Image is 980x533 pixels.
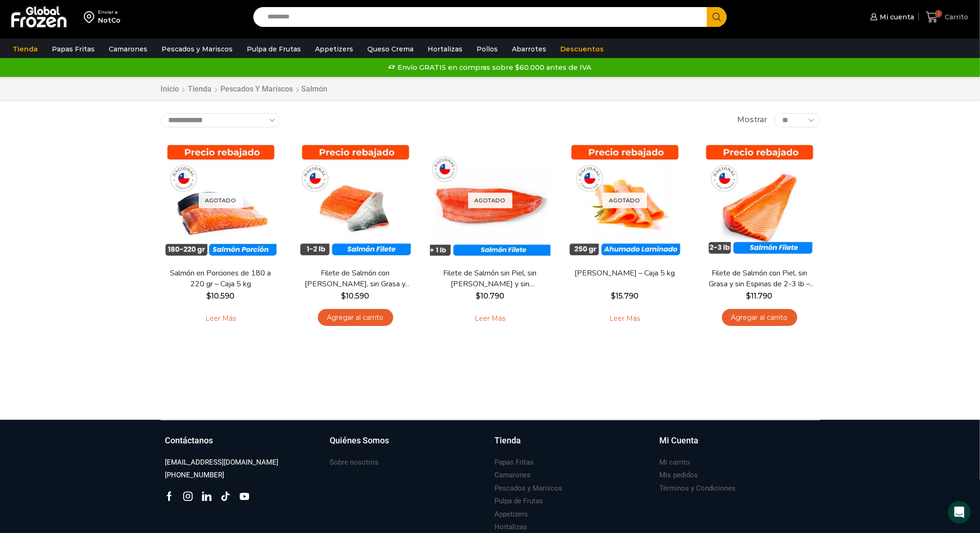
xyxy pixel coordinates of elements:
[495,496,543,506] h3: Pulpa de Frutas
[935,10,942,17] span: 2
[923,6,971,28] a: 2 Carrito
[707,7,727,27] button: Search button
[242,40,306,58] a: Pulpa de Frutas
[423,40,467,58] a: Hortalizas
[660,470,698,480] h3: Mis pedidos
[191,309,251,329] a: Leé más sobre “Salmón en Porciones de 180 a 220 gr - Caja 5 kg”
[161,84,180,95] a: Inicio
[556,40,608,58] a: Descuentos
[495,434,650,456] a: Tienda
[495,469,531,482] a: Camarones
[341,291,370,300] bdi: 10.590
[199,192,243,208] p: Agotado
[165,456,279,469] a: [EMAIL_ADDRESS][DOMAIN_NAME]
[310,40,358,58] a: Appetizers
[161,84,328,95] nav: Breadcrumb
[104,40,152,58] a: Camarones
[98,16,121,25] div: NotCo
[84,9,98,25] img: address-field-icon.svg
[165,434,321,456] a: Contáctanos
[220,84,294,95] a: Pescados y Mariscos
[157,40,237,58] a: Pescados y Mariscos
[330,456,379,469] a: Sobre nosotros
[660,434,815,456] a: Mi Cuenta
[868,8,914,26] a: Mi cuenta
[166,268,275,290] a: Salmón en Porciones de 180 a 220 gr – Caja 5 kg
[460,309,520,329] a: Leé más sobre “Filete de Salmón sin Piel, sin Grasa y sin Espinas – Caja 10 Kg”
[746,291,751,300] span: $
[98,9,121,16] div: Enviar a
[363,40,418,58] a: Queso Crema
[660,483,736,493] h3: Términos y Condiciones
[722,309,797,326] a: Agregar al carrito: “Filete de Salmón con Piel, sin Grasa y sin Espinas de 2-3 lb - Premium - Caj...
[570,268,679,279] a: [PERSON_NAME] – Caja 5 kg
[495,495,543,508] a: Pulpa de Frutas
[207,291,211,300] span: $
[495,458,534,467] h3: Papas Fritas
[472,40,502,58] a: Pollos
[436,268,544,290] a: Filete de Salmón sin Piel, sin [PERSON_NAME] y sin [PERSON_NAME] – Caja 10 Kg
[302,84,328,93] h1: Salmón
[942,12,968,22] span: Carrito
[495,456,534,469] a: Papas Fritas
[660,469,698,482] a: Mis pedidos
[495,483,563,493] h3: Pescados y Mariscos
[705,268,813,290] a: Filete de Salmón con Piel, sin Grasa y sin Espinas de 2-3 lb – Premium – Caja 10 kg
[330,434,486,456] a: Quiénes Somos
[8,40,42,58] a: Tienda
[660,456,690,469] a: Mi carrito
[165,469,225,482] a: [PHONE_NUMBER]
[330,434,389,447] h3: Quiénes Somos
[476,291,504,300] bdi: 10.790
[660,458,690,467] h3: Mi carrito
[165,470,225,480] h3: [PHONE_NUMBER]
[476,291,480,300] span: $
[468,192,512,208] p: Agotado
[611,291,616,300] span: $
[495,482,563,495] a: Pescados y Mariscos
[611,291,639,300] bdi: 15.790
[330,458,379,467] h3: Sobre nosotros
[877,12,914,22] span: Mi cuenta
[301,268,409,290] a: Filete de Salmón con [PERSON_NAME], sin Grasa y sin Espinas 1-2 lb – Caja 10 Kg
[737,115,767,125] span: Mostrar
[165,458,279,467] h3: [EMAIL_ADDRESS][DOMAIN_NAME]
[595,309,655,329] a: Leé más sobre “Salmón Ahumado Laminado - Caja 5 kg”
[207,291,235,300] bdi: 10.590
[507,40,551,58] a: Abarrotes
[495,434,521,447] h3: Tienda
[47,40,99,58] a: Papas Fritas
[341,291,346,300] span: $
[660,482,736,495] a: Términos y Condiciones
[495,470,531,480] h3: Camarones
[495,522,527,532] h3: Hortalizas
[495,509,528,519] h3: Appetizers
[161,113,281,127] select: Pedido de la tienda
[495,508,528,521] a: Appetizers
[318,309,393,326] a: Agregar al carrito: “Filete de Salmón con Piel, sin Grasa y sin Espinas 1-2 lb – Caja 10 Kg”
[165,434,213,447] h3: Contáctanos
[948,501,971,524] div: Open Intercom Messenger
[746,291,773,300] bdi: 11.790
[660,434,699,447] h3: Mi Cuenta
[188,84,212,95] a: Tienda
[603,192,647,208] p: Agotado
